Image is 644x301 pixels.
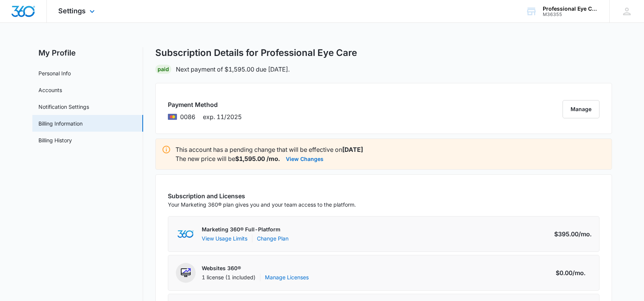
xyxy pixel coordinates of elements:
[257,234,289,242] a: Change Plan
[38,69,71,77] a: Personal Info
[202,234,247,242] button: View Usage Limits
[554,229,591,239] div: $395.00
[563,100,599,118] button: Manage
[38,103,89,111] a: Notification Settings
[235,155,280,162] strong: $1,595.00 /mo.
[543,12,598,17] div: account id
[32,47,143,59] h2: My Profile
[155,65,171,74] div: Paid
[342,146,363,153] strong: [DATE]
[286,154,324,163] button: View Changes
[202,226,289,233] p: Marketing 360® Full-Platform
[556,268,591,277] div: $0.00
[168,191,356,201] h3: Subscription and Licenses
[176,65,290,74] p: Next payment of $1,595.00 due [DATE].
[202,274,309,281] div: 1 license (1 included)
[175,154,280,163] p: The new price will be
[38,86,62,94] a: Accounts
[265,274,309,281] a: Manage Licenses
[58,7,86,15] span: Settings
[202,264,309,272] p: Websites 360®
[38,119,83,127] a: Billing Information
[572,268,585,277] span: /mo.
[168,201,356,209] p: Your Marketing 360® plan gives you and your team access to the platform.
[175,145,606,154] p: This account has a pending change that will be effective on
[155,47,357,59] h1: Subscription Details for Professional Eye Care
[203,112,242,121] span: exp. 11/2025
[180,112,195,121] span: brandLabels.mastercard ending with
[168,100,242,109] h3: Payment Method
[543,6,598,12] div: account name
[579,229,591,239] span: /mo.
[38,136,72,144] a: Billing History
